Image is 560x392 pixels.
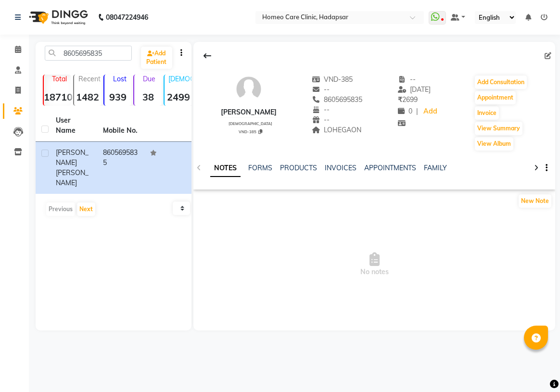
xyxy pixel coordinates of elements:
[312,105,330,114] span: --
[77,202,95,216] button: Next
[475,106,499,120] button: Invoice
[229,121,272,126] span: [DEMOGRAPHIC_DATA]
[78,75,102,83] p: Recent
[519,194,551,208] button: New Note
[280,164,317,172] a: PRODUCTS
[312,85,330,94] span: --
[44,91,71,103] strong: 18710
[416,106,418,116] span: |
[141,47,172,69] a: Add Patient
[475,122,522,135] button: View Summary
[197,47,217,65] div: Back to Client
[50,110,97,142] th: User Name
[398,107,412,115] span: 0
[475,76,527,89] button: Add Consultation
[312,126,362,134] span: LOHEGAON
[45,46,132,61] input: Search by Name/Mobile/Email/Code
[312,95,363,104] span: 8605695835
[136,75,162,83] p: Due
[312,115,330,124] span: --
[25,4,90,31] img: logo
[312,75,353,84] span: VND-385
[248,164,272,172] a: FORMS
[398,85,431,94] span: [DATE]
[97,110,144,142] th: Mobile No.
[104,91,132,103] strong: 939
[97,142,144,194] td: 8605695835
[398,75,416,84] span: --
[56,168,89,187] span: [PERSON_NAME]
[56,148,89,167] span: [PERSON_NAME]
[221,107,277,117] div: [PERSON_NAME]
[398,95,418,104] span: 2699
[398,95,402,104] span: ₹
[475,91,516,104] button: Appointment
[225,128,277,135] div: VND-385
[424,164,447,172] a: FAMILY
[48,75,71,83] p: Total
[134,91,162,103] strong: 38
[475,137,513,151] button: View Album
[364,164,416,172] a: APPOINTMENTS
[325,164,356,172] a: INVOICES
[193,216,555,313] span: No notes
[165,91,192,103] strong: 2499
[108,75,132,83] p: Lost
[106,4,148,31] b: 08047224946
[234,75,263,103] img: avatar
[74,91,102,103] strong: 1482
[210,160,241,177] a: NOTES
[168,75,192,83] p: [DEMOGRAPHIC_DATA]
[422,105,439,118] a: Add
